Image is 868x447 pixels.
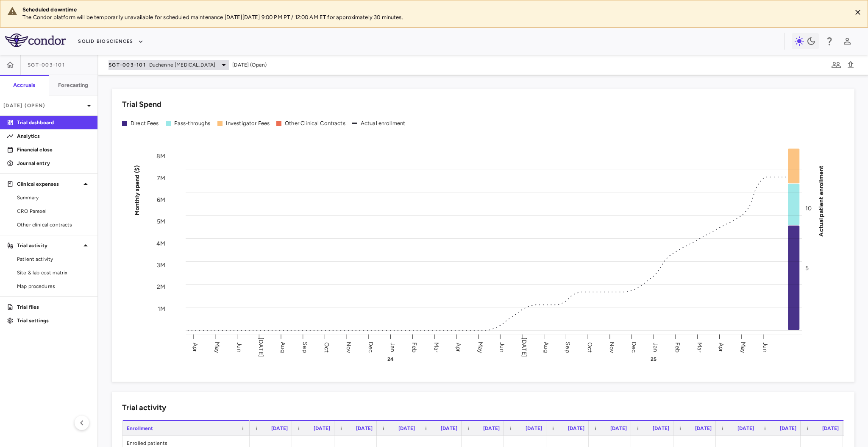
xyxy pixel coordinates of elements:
[17,194,91,201] span: Summary
[78,35,143,48] button: Solid Biosciences
[740,341,747,353] text: May
[17,242,81,249] p: Trial activity
[122,402,166,413] h6: Trial activity
[5,34,66,47] img: logo-full-SnFGN8VE.png
[542,342,550,352] text: Aug
[157,218,165,225] tspan: 5M
[157,174,165,182] tspan: 7M
[285,120,345,127] div: Other Clinical Contracts
[214,341,221,353] text: May
[564,342,571,352] text: Sep
[157,262,165,269] tspan: 3M
[232,61,267,69] span: [DATE] (Open)
[674,342,681,352] text: Feb
[737,425,754,431] span: [DATE]
[818,165,825,236] tspan: Actual patient enrollment
[257,338,264,357] text: [DATE]
[17,119,91,126] p: Trial dashboard
[3,102,84,109] p: [DATE] (Open)
[477,341,484,353] text: May
[526,425,542,431] span: [DATE]
[356,425,373,431] span: [DATE]
[361,120,406,127] div: Actual enrollment
[398,425,415,431] span: [DATE]
[411,342,418,352] text: Feb
[389,342,396,352] text: Jan
[455,342,462,352] text: Apr
[156,240,165,247] tspan: 4M
[805,265,809,272] tspan: 5
[134,165,141,215] tspan: Monthly spend ($)
[610,425,627,431] span: [DATE]
[695,425,712,431] span: [DATE]
[156,153,165,160] tspan: 8M
[174,120,211,127] div: Pass-throughs
[323,342,330,352] text: Oct
[822,425,839,431] span: [DATE]
[17,132,91,140] p: Analytics
[236,342,243,352] text: Jun
[520,338,528,357] text: [DATE]
[652,342,659,352] text: Jan
[17,180,81,188] p: Clinical expenses
[131,120,159,127] div: Direct Fees
[279,342,287,352] text: Aug
[17,146,91,154] p: Financial close
[17,159,91,167] p: Journal entry
[17,269,91,277] span: Site & lab cost matrix
[630,341,637,352] text: Dec
[608,341,615,353] text: Nov
[122,99,161,110] h6: Trial Spend
[433,342,440,352] text: Mar
[158,305,165,312] tspan: 1M
[17,282,91,290] span: Map procedures
[58,81,89,89] h6: Forecasting
[192,342,199,352] text: Apr
[149,61,215,69] span: Duchenne [MEDICAL_DATA]
[762,342,769,352] text: Jun
[17,255,91,263] span: Patient activity
[157,283,165,291] tspan: 2M
[498,342,506,352] text: Jun
[345,341,352,353] text: Nov
[22,14,845,21] p: The Condor platform will be temporarily unavailable for scheduled maintenance [DATE][DATE] 9:00 P...
[22,6,845,14] div: Scheduled downtime
[17,207,91,215] span: CRO Parexel
[483,425,500,431] span: [DATE]
[13,81,35,89] h6: Accruals
[653,425,669,431] span: [DATE]
[127,425,153,431] span: Enrollment
[586,342,593,352] text: Oct
[387,356,394,362] text: 24
[17,221,91,229] span: Other clinical contracts
[17,303,91,311] p: Trial files
[157,196,165,204] tspan: 6M
[108,61,146,68] span: SGT-003-101
[226,120,270,127] div: Investigator Fees
[651,356,657,362] text: 25
[696,342,703,352] text: Mar
[314,425,330,431] span: [DATE]
[17,317,91,324] p: Trial settings
[271,425,288,431] span: [DATE]
[301,342,309,352] text: Sep
[805,204,812,212] tspan: 10
[851,6,864,19] button: Close
[718,342,725,352] text: Apr
[367,341,374,352] text: Dec
[441,425,457,431] span: [DATE]
[568,425,584,431] span: [DATE]
[780,425,796,431] span: [DATE]
[28,61,65,68] span: SGT-003-101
